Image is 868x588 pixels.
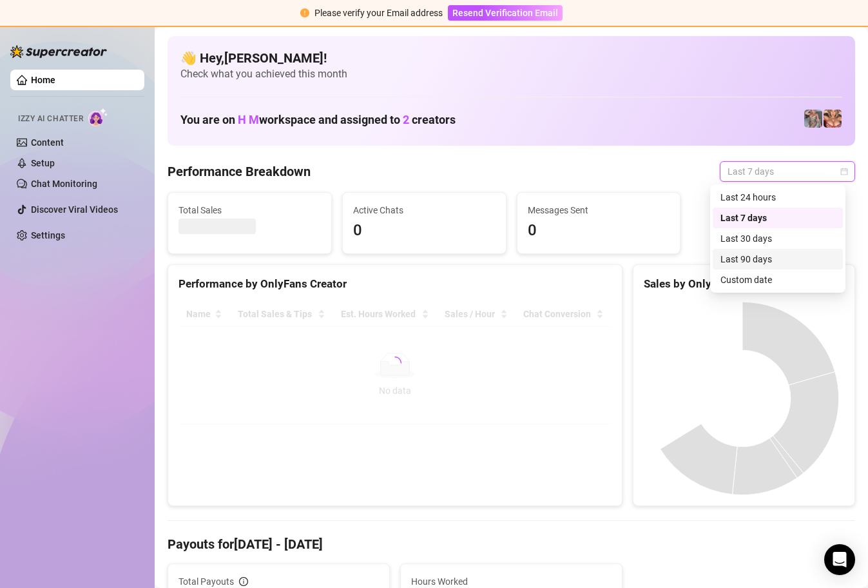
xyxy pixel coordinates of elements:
span: Total Sales [178,203,321,217]
h1: You are on workspace and assigned to creators [180,113,456,127]
span: Active Chats [353,203,496,217]
div: Custom date [713,269,843,290]
div: Sales by OnlyFans Creator [644,275,844,293]
span: Izzy AI Chatter [18,113,83,125]
span: calendar [840,168,848,175]
div: Open Intercom Messenger [824,544,855,575]
span: 0 [353,219,496,243]
span: loading [389,357,401,369]
span: exclamation-circle [300,8,309,17]
span: 0 [528,219,670,243]
div: Last 30 days [720,231,835,246]
div: Custom date [720,273,835,287]
a: Setup [31,158,55,168]
span: info-circle [239,577,248,586]
span: H M [238,113,259,126]
span: Messages Sent [528,203,670,217]
div: Last 7 days [720,211,835,225]
div: Last 90 days [720,252,835,266]
div: Last 30 days [713,228,843,249]
div: Performance by OnlyFans Creator [178,275,612,293]
h4: Performance Breakdown [168,162,311,181]
a: Chat Monitoring [31,179,97,189]
img: AI Chatter [88,108,108,126]
a: Settings [31,230,65,240]
img: logo-BBDzfeDw.svg [10,45,107,58]
div: Last 7 days [713,208,843,228]
h4: Payouts for [DATE] - [DATE] [168,535,855,553]
span: Last 7 days [728,162,847,181]
div: Please verify your Email address [314,6,443,20]
h4: 👋 Hey, [PERSON_NAME] ! [180,49,842,67]
span: 2 [403,113,409,126]
img: pennylondonvip [804,110,822,128]
div: Last 90 days [713,249,843,269]
img: pennylondon [824,110,842,128]
span: Resend Verification Email [452,8,558,18]
div: Last 24 hours [720,190,835,204]
button: Resend Verification Email [448,5,563,21]
a: Content [31,137,64,148]
span: Check what you achieved this month [180,67,842,81]
a: Home [31,75,55,85]
a: Discover Viral Videos [31,204,118,215]
div: Last 24 hours [713,187,843,208]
